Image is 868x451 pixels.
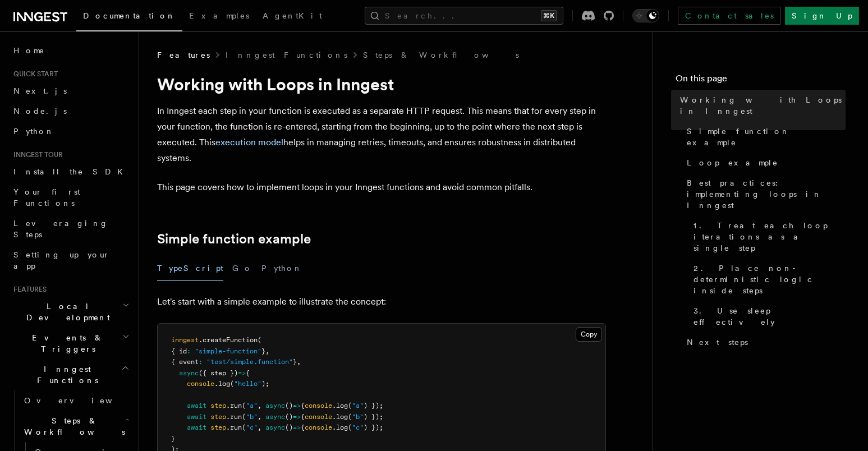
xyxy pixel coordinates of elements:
p: Let's start with a simple example to illustrate the concept: [157,294,606,310]
span: Features [9,285,47,294]
span: Quick start [9,70,58,79]
a: 1. Treat each loop iterations as a single step [689,215,846,258]
span: Leveraging Steps [13,219,108,239]
span: console [305,402,332,409]
a: Best practices: implementing loops in Inngest [682,173,846,215]
span: , [297,358,301,366]
a: Python [9,121,132,141]
span: ) }); [364,402,383,409]
span: Python [13,127,54,136]
span: { [301,402,305,409]
span: console [187,380,214,388]
span: .log [214,380,230,388]
span: Next steps [687,337,748,348]
a: execution model [215,137,283,148]
span: "hello" [234,380,261,388]
h1: Working with Loops in Inngest [157,74,606,94]
span: .run [226,424,242,431]
button: Local Development [9,296,132,328]
span: ); [261,380,269,388]
span: } [261,347,265,355]
span: Features [157,49,210,61]
span: "a" [352,402,364,409]
span: console [305,424,332,431]
span: .run [226,413,242,421]
a: Sign Up [785,7,859,25]
a: Next.js [9,81,132,101]
span: } [293,358,297,366]
span: ({ step }) [199,369,238,377]
a: 3. Use sleep effectively [689,301,846,332]
button: Inngest Functions [9,359,132,390]
span: : [199,358,203,366]
span: () [285,402,293,409]
span: console [305,413,332,421]
a: Working with Loops in Inngest [676,90,846,121]
span: "simple-function" [195,347,261,355]
span: Simple function example [687,126,846,148]
span: async [265,413,285,421]
a: Loop example [682,153,846,173]
span: ( [348,413,352,421]
a: Inngest Functions [226,49,347,61]
span: Install the SDK [13,167,130,176]
span: => [293,424,301,431]
a: 2. Place non-deterministic logic inside steps [689,258,846,301]
span: { [301,424,305,431]
span: Node.js [13,107,67,116]
span: => [293,413,301,421]
a: Home [9,40,132,61]
a: Overview [20,390,132,411]
a: AgentKit [256,3,329,30]
button: Search...⌘K [365,7,563,25]
span: 3. Use sleep effectively [694,305,846,328]
a: Node.js [9,101,132,121]
span: async [265,424,285,431]
span: .createFunction [199,336,258,344]
a: Simple function example [682,121,846,153]
span: , [258,424,261,431]
span: ( [242,413,246,421]
span: => [238,369,246,377]
span: { [246,369,250,377]
span: AgentKit [263,11,322,20]
span: Steps & Workflows [20,415,125,438]
span: () [285,424,293,431]
a: Your first Functions [9,182,132,213]
span: () [285,413,293,421]
span: Documentation [83,11,176,20]
span: await [187,402,206,409]
span: step [210,424,226,431]
span: .log [332,424,348,431]
span: 1. Treat each loop iterations as a single step [694,220,846,254]
span: ) }); [364,413,383,421]
span: inngest [171,336,199,344]
a: Setting up your app [9,245,132,276]
button: TypeScript [157,256,223,281]
span: await [187,413,206,421]
span: async [179,369,199,377]
a: Examples [182,3,256,30]
span: ( [242,424,246,431]
span: ( [258,336,261,344]
span: Best practices: implementing loops in Inngest [687,177,846,211]
span: } [171,435,175,443]
span: { [301,413,305,421]
span: Your first Functions [13,187,80,208]
span: "b" [246,413,258,421]
span: .log [332,413,348,421]
span: , [265,347,269,355]
span: ) }); [364,424,383,431]
span: "a" [246,402,258,409]
span: Inngest Functions [9,363,121,386]
span: "test/simple.function" [206,358,293,366]
a: Steps & Workflows [363,49,519,61]
span: : [187,347,191,355]
span: await [187,424,206,431]
span: Overview [24,396,140,405]
span: .log [332,402,348,409]
span: Events & Triggers [9,332,122,355]
h4: On this page [676,72,846,90]
span: Loop example [687,157,778,168]
span: { id [171,347,187,355]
